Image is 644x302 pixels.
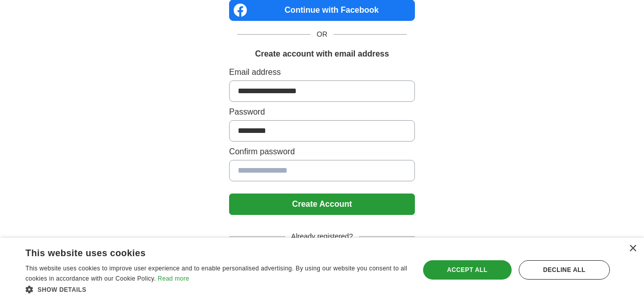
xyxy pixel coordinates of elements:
div: Close [629,245,636,253]
h1: Create account with email address [255,48,389,60]
span: OR [311,29,333,40]
div: This website uses cookies [25,244,382,259]
label: Confirm password [229,146,415,158]
div: Show details [25,284,408,294]
label: Password [229,106,415,118]
button: Create Account [229,194,415,215]
div: Accept all [423,260,512,280]
span: This website uses cookies to improve user experience and to enable personalised advertising. By u... [25,265,407,282]
span: Show details [38,286,87,293]
a: Read more, opens a new window [158,275,189,282]
label: Email address [229,66,415,78]
div: Decline all [519,260,610,280]
span: Already registered? [285,231,359,242]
